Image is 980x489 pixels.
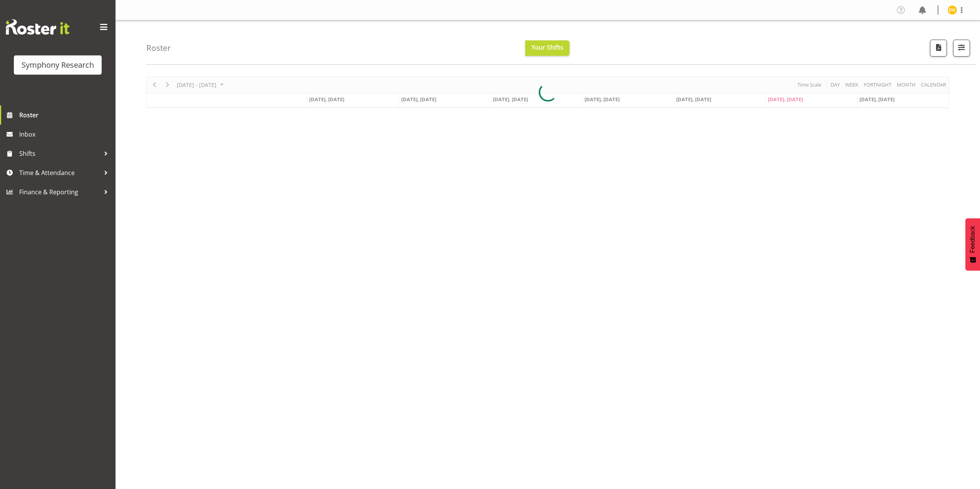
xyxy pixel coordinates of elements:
[969,226,976,253] span: Feedback
[948,5,957,15] img: enrica-walsh11863.jpg
[930,40,947,57] button: Download a PDF of the roster according to the set date range.
[6,19,69,35] img: Rosterit website logo
[19,109,112,121] span: Roster
[146,43,171,52] h4: Roster
[953,40,970,57] button: Filter Shifts
[965,218,980,270] button: Feedback - Show survey
[19,129,112,140] span: Inbox
[19,148,100,159] span: Shifts
[531,43,563,52] span: Your Shifts
[19,186,100,198] span: Finance & Reporting
[22,59,94,71] div: Symphony Research
[525,40,570,56] button: Your Shifts
[19,167,100,179] span: Time & Attendance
